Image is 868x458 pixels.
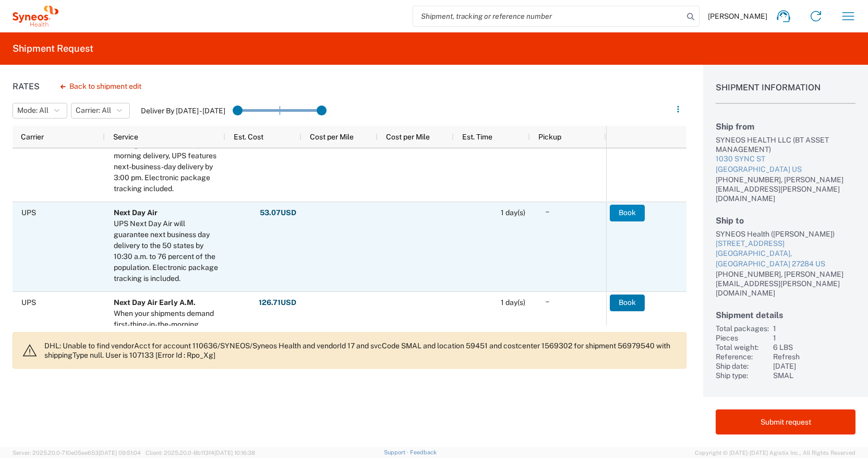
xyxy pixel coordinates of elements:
div: Ship date: [716,361,769,371]
div: SYNEOS Health ([PERSON_NAME]) [716,229,855,239]
span: 1 day(s) [501,208,525,217]
span: Service [113,133,138,141]
div: [PHONE_NUMBER], [PERSON_NAME][EMAIL_ADDRESS][PERSON_NAME][DOMAIN_NAME] [716,269,855,298]
div: 1 [773,333,855,343]
div: When your shipments demand first-thing-in-the-morning delivery, choose UPS Next Day Air Early A.M. [114,308,221,352]
b: Next Day Air Early A.M. [114,298,196,307]
div: Ship type: [716,371,769,380]
span: [DATE] 10:16:38 [214,450,255,456]
span: Pickup [538,133,561,141]
p: DHL: Unable to find vendorAcct for account 110636/SYNEOS/Syneos Health and vendorId 17 and svcCod... [44,341,678,360]
a: Support [384,449,410,455]
span: Carrier [21,133,44,141]
button: Back to shipment edit [52,77,150,96]
a: [STREET_ADDRESS][GEOGRAPHIC_DATA], [GEOGRAPHIC_DATA] 27284 US [716,239,855,269]
div: 6 LBS [773,343,855,352]
span: [PERSON_NAME] [708,11,767,21]
button: 126.71USD [258,295,297,311]
b: Next Day Air [114,208,158,217]
a: 1030 SYNC ST[GEOGRAPHIC_DATA] US [716,154,855,174]
button: Mode: All [13,103,67,119]
div: Reference: [716,352,769,361]
h1: Rates [13,81,40,91]
div: Refresh [773,352,855,361]
span: Est. Time [462,133,492,141]
div: [PHONE_NUMBER], [PERSON_NAME][EMAIL_ADDRESS][PERSON_NAME][DOMAIN_NAME] [716,175,855,203]
span: Copyright © [DATE]-[DATE] Agistix Inc., All Rights Reserved [695,448,855,457]
div: SMAL [773,371,855,380]
span: Mode: All [17,105,49,115]
div: Total packages: [716,324,769,333]
div: [STREET_ADDRESS] [716,239,855,249]
label: Deliver By [DATE] - [DATE] [141,106,225,115]
strong: 53.07 USD [260,208,296,218]
span: UPS [21,298,36,307]
span: Client: 2025.20.0-8b113f4 [146,450,255,456]
button: Book [610,295,645,311]
span: Server: 2025.20.0-710e05ee653 [13,450,141,456]
h2: Ship from [716,122,855,132]
div: SYNEOS HEALTH LLC (BT ASSET MANAGEMENT) [716,135,855,154]
span: Est. Cost [234,133,263,141]
h2: Shipment details [716,310,855,320]
button: Submit request [716,409,855,434]
div: 1030 SYNC ST [716,154,855,165]
input: Shipment, tracking or reference number [413,6,683,26]
h1: Shipment Information [716,83,855,104]
span: 1 day(s) [501,298,525,307]
button: Book [610,205,645,221]
div: [DATE] [773,361,855,371]
span: [DATE] 09:51:04 [99,450,141,456]
h2: Shipment Request [13,42,93,55]
span: Cost per Mile [310,133,354,141]
span: Carrier: All [76,105,111,115]
div: UPS Next Day Air will guarantee next business day delivery to the 50 states by 10:30 a.m. to 76 p... [114,218,221,284]
div: Pieces [716,333,769,343]
span: Cost per Mile [386,133,430,141]
strong: 126.71 USD [259,298,296,308]
button: Carrier: All [71,103,130,119]
button: 53.07USD [259,205,297,221]
div: [GEOGRAPHIC_DATA], [GEOGRAPHIC_DATA] 27284 US [716,249,855,269]
div: [GEOGRAPHIC_DATA] US [716,165,855,175]
div: When you need a package overnight that doesn't require morning delivery, UPS features next-busine... [114,128,221,194]
span: UPS [21,208,36,217]
div: 1 [773,324,855,333]
h2: Ship to [716,216,855,226]
a: Feedback [410,449,437,455]
div: Total weight: [716,343,769,352]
